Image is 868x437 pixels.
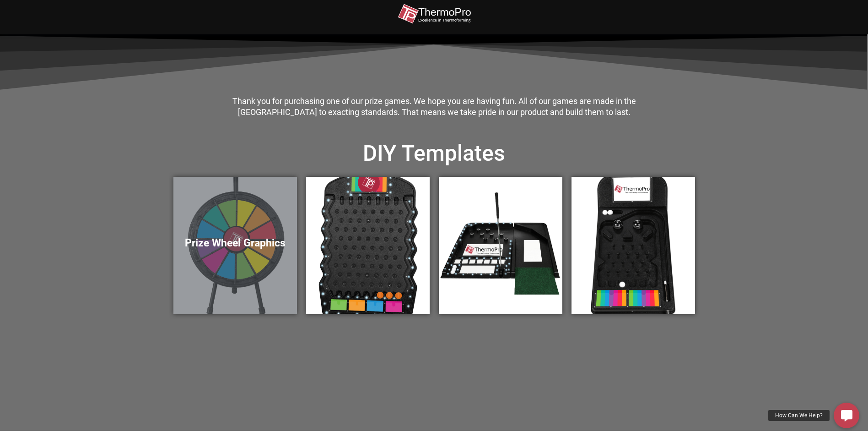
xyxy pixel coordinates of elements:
[183,237,288,250] h5: Prize Wheel Graphics
[834,403,859,428] a: How Can We Help?
[768,410,830,421] div: How Can We Help?
[226,96,643,119] div: Thank you for purchasing one of our prize games. We hope you are having fun. All of our games are...
[173,139,695,168] h2: DIY Templates
[398,4,471,24] img: thermopro-logo-non-iso
[173,177,297,314] a: Prize Wheel Graphics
